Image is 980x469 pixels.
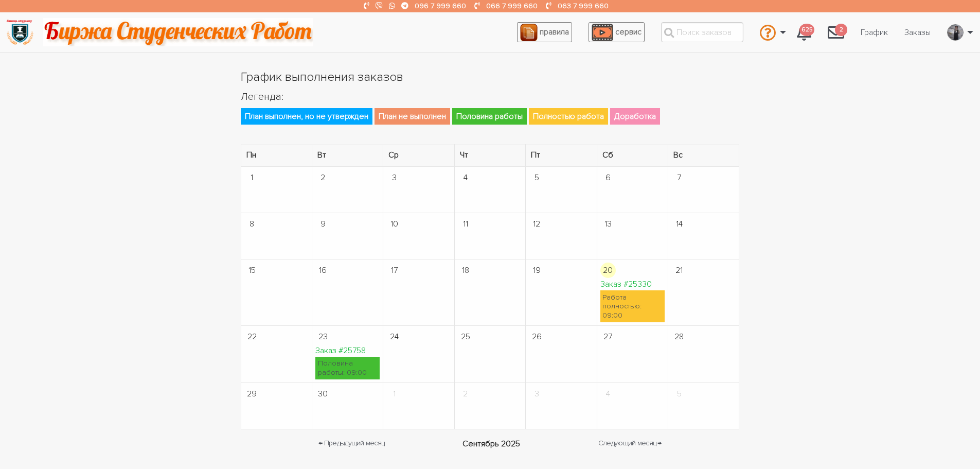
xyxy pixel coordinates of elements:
[835,24,847,37] span: 2
[600,170,616,185] span: 6
[458,386,473,402] span: 2
[315,329,331,344] span: 23
[244,329,260,344] span: 22
[671,329,687,344] span: 28
[671,386,687,402] span: 5
[486,2,538,10] a: 066 7 999 660
[592,24,613,41] img: play_icon-49f7f135c9dc9a03216cfdbccbe1e3994649169d890fb554cedf0eac35a01ba8.png
[615,27,642,37] span: сервис
[241,68,740,86] h1: График выполнения заказов
[597,145,668,167] th: Сб
[529,170,544,185] span: 5
[529,386,544,402] span: 3
[600,329,616,344] span: 27
[529,108,608,125] span: Полностью работа
[458,216,473,232] span: 11
[589,22,645,42] a: сервис
[600,263,616,278] span: 20
[896,23,939,42] a: Заказы
[558,2,609,10] a: 063 7 999 660
[386,216,402,232] span: 10
[244,170,260,185] span: 1
[6,18,34,46] img: logo-135dea9cf721667cc4ddb0c1795e3ba8b7f362e3d0c04e2cc90b931989920324.png
[600,386,616,402] span: 4
[529,329,544,344] span: 26
[244,263,260,278] span: 15
[600,290,665,322] div: Работа полностью: 09:00
[315,386,331,402] span: 30
[529,263,544,278] span: 19
[540,27,569,37] span: правила
[452,108,527,125] span: Половина работы
[529,216,544,232] span: 12
[610,108,660,125] span: Доработка
[520,24,538,41] img: agreement_icon-feca34a61ba7f3d1581b08bc946b2ec1ccb426f67415f344566775c155b7f62c.png
[312,145,383,167] th: Вт
[415,2,466,10] a: 096 7 999 660
[318,438,384,450] a: ← Предыдущий месяц
[458,329,473,344] span: 25
[852,23,896,42] a: График
[526,145,597,167] th: Пт
[668,145,739,167] th: Вс
[948,24,963,41] img: 20171208_160937.jpg
[241,145,312,167] th: Пн
[386,170,402,185] span: 3
[375,108,450,125] span: План не выполнен
[789,19,819,46] a: 625
[671,263,687,278] span: 21
[241,108,372,125] span: План выполнен, но не утвержден
[600,279,652,289] a: Заказ #25330
[315,170,331,185] span: 2
[386,329,402,344] span: 24
[819,19,852,46] a: 2
[799,24,814,37] span: 625
[244,216,260,232] span: 8
[661,22,743,42] input: Поиск заказов
[671,170,687,185] span: 7
[598,438,662,450] a: Следующий месяц →
[241,90,740,104] h2: Легенда:
[462,438,520,450] span: Сентябрь 2025
[600,216,616,232] span: 13
[458,170,473,185] span: 4
[386,386,402,402] span: 1
[517,22,572,42] a: правила
[315,345,366,356] a: Заказ #25758
[315,216,331,232] span: 9
[43,18,313,46] img: motto-2ce64da2796df845c65ce8f9480b9c9d679903764b3ca6da4b6de107518df0fe.gif
[454,145,525,167] th: Чт
[315,357,380,379] div: Половина работы: 09:00
[458,263,473,278] span: 18
[671,216,687,232] span: 14
[244,386,260,402] span: 29
[386,263,402,278] span: 17
[315,263,331,278] span: 16
[383,145,454,167] th: Ср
